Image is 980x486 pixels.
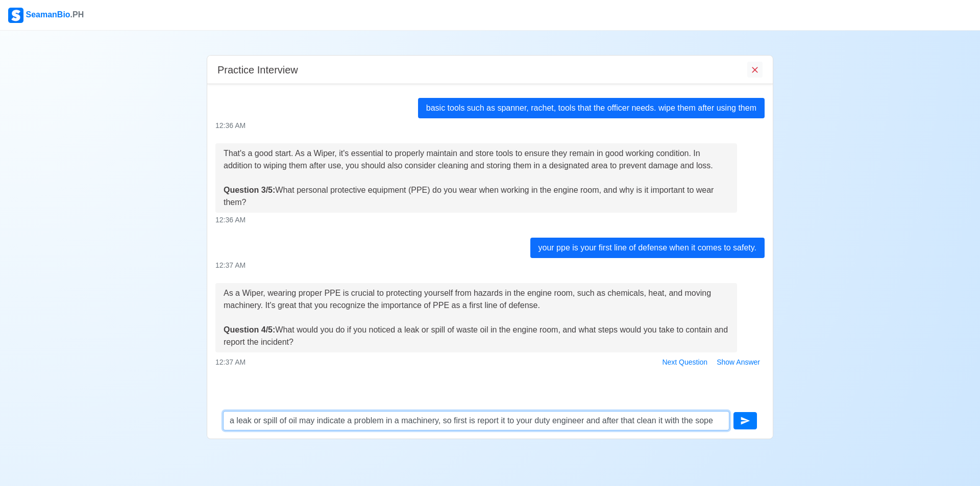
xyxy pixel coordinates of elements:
h5: Practice Interview [217,64,298,76]
span: .PH [70,10,84,19]
div: 12:37 AM [215,354,765,370]
div: basic tools such as spanner, rachet, tools that the officer needs. wipe them after using them [418,98,765,118]
img: Logo [8,8,23,23]
div: your ppe is your first line of defense when it comes to safety. [530,238,765,258]
button: Next Question [657,354,712,370]
div: 12:36 AM [215,120,765,131]
textarea: a leak or spill of oil may indicate a problem in a machinery, so first is report it to your duty ... [223,411,729,430]
div: As a Wiper, wearing proper PPE is crucial to protecting yourself from hazards in the engine room,... [224,287,729,348]
strong: Question 3/5: [224,186,275,194]
div: SeamanBio [8,8,84,23]
div: 12:36 AM [215,215,765,225]
button: End Interview [747,62,763,78]
div: That's a good start. As a Wiper, it's essential to properly maintain and store tools to ensure th... [224,147,729,209]
button: Show Answer [712,354,765,370]
strong: Question 4/5: [224,325,275,334]
div: 12:37 AM [215,260,765,271]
